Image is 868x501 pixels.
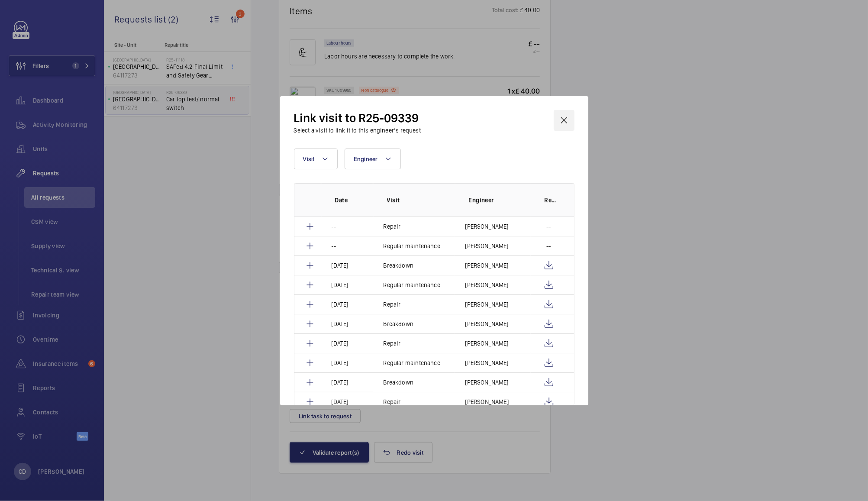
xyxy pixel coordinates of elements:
[384,359,440,367] p: Regular maintenance
[384,242,440,250] p: Regular maintenance
[384,378,414,387] p: Breakdown
[294,149,338,169] button: Visit
[465,398,509,406] p: [PERSON_NAME]
[546,222,551,231] p: --
[384,339,401,348] p: Repair
[465,261,509,270] p: [PERSON_NAME]
[332,242,336,250] p: --
[465,339,509,348] p: [PERSON_NAME]
[345,149,401,169] button: Engineer
[294,126,421,135] h3: Select a visit to link it to this engineer’s request
[469,196,531,204] p: Engineer
[384,320,414,328] p: Breakdown
[332,339,348,348] p: [DATE]
[465,359,509,367] p: [PERSON_NAME]
[546,242,551,250] p: --
[332,378,348,387] p: [DATE]
[387,196,455,204] p: Visit
[354,155,378,162] span: Engineer
[335,196,373,204] p: Date
[303,155,315,162] span: Visit
[332,359,348,367] p: [DATE]
[465,222,509,231] p: [PERSON_NAME]
[384,300,401,309] p: Repair
[332,281,348,289] p: [DATE]
[384,398,401,406] p: Repair
[332,222,336,231] p: --
[465,300,509,309] p: [PERSON_NAME]
[465,242,509,250] p: [PERSON_NAME]
[465,320,509,328] p: [PERSON_NAME]
[545,196,557,204] p: Report
[384,261,414,270] p: Breakdown
[332,398,348,406] p: [DATE]
[384,281,440,289] p: Regular maintenance
[465,281,509,289] p: [PERSON_NAME]
[384,222,401,231] p: Repair
[332,261,348,270] p: [DATE]
[332,320,348,328] p: [DATE]
[294,110,421,126] h2: Link visit to R25-09339
[465,378,509,387] p: [PERSON_NAME]
[332,300,348,309] p: [DATE]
